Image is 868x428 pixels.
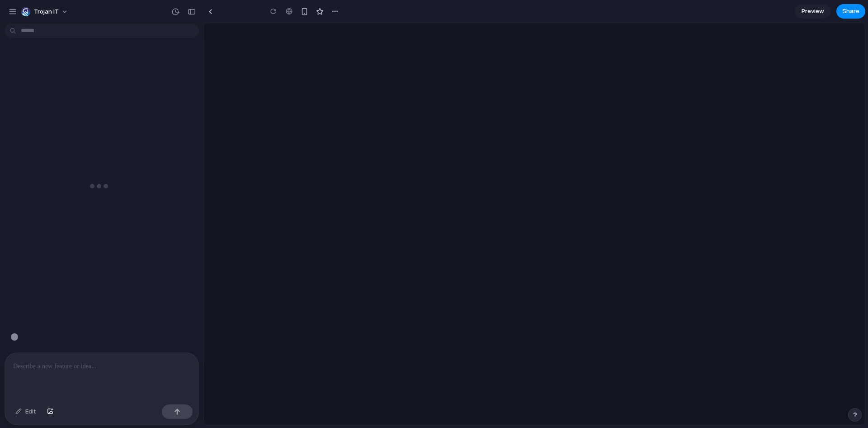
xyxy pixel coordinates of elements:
span: Trojan IT [34,7,59,16]
button: Trojan IT [18,5,73,19]
button: Share [836,4,865,19]
span: Share [842,7,859,16]
a: Preview [795,4,831,19]
span: Preview [802,7,824,16]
